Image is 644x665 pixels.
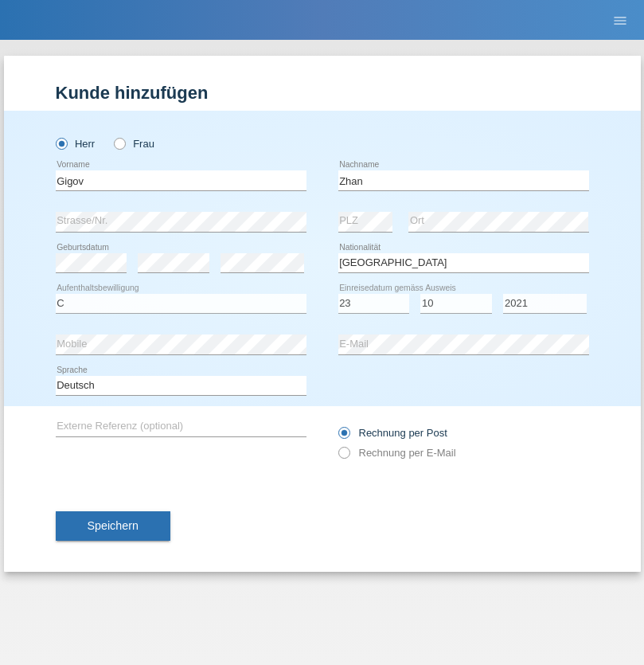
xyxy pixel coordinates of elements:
label: Frau [114,138,154,150]
label: Herr [56,138,96,150]
label: Rechnung per Post [338,427,447,439]
input: Rechnung per E-Mail [338,447,349,467]
input: Frau [114,138,124,148]
input: Rechnung per Post [338,427,349,447]
label: Rechnung per E-Mail [338,447,456,459]
h1: Kunde hinzufügen [56,83,589,103]
a: menu [604,15,636,25]
span: Speichern [88,519,139,532]
i: menu [612,13,628,29]
button: Speichern [56,511,170,542]
input: Herr [56,138,66,148]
